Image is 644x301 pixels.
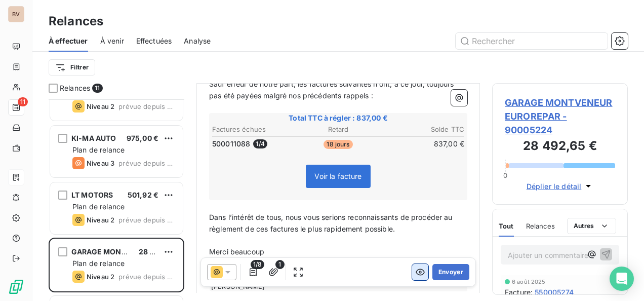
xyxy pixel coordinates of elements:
[314,172,361,180] span: Voir la facture
[72,145,125,154] span: Plan de relance
[251,260,264,269] span: 1/8
[184,36,211,46] span: Analyse
[209,247,264,256] span: Merci beaucoup
[505,96,615,137] span: GARAGE MONTVENEUR EUROREPAR - 90005224
[127,134,158,142] span: 975,00 €
[432,264,469,280] button: Envoyer
[87,273,114,281] span: Niveau 2
[503,171,507,179] span: 0
[499,222,514,230] span: Tout
[526,222,555,230] span: Relances
[209,80,456,100] span: Sauf erreur de notre part, les factures suivantes n’ont, à ce jour, toujours pas été payées malgr...
[100,36,124,46] span: À venir
[381,124,465,135] th: Solde TTC
[8,279,24,295] img: Logo LeanPay
[71,134,116,142] span: KI-MA AUTO
[610,267,634,291] div: Open Intercom Messenger
[92,84,102,93] span: 11
[524,180,597,192] button: Déplier le détail
[8,6,24,22] div: BV
[87,159,114,167] span: Niveau 3
[324,140,352,149] span: 18 jours
[527,181,582,192] span: Déplier le détail
[71,191,113,199] span: LT MOTORS
[118,273,175,281] span: prévue depuis 3 jours
[8,99,24,116] a: 11
[209,213,455,233] span: Dans l’intérêt de tous, nous vous serions reconnaissants de procéder au règlement de ces factures...
[456,33,608,49] input: Rechercher
[118,102,175,110] span: prévue depuis 12 jours
[505,287,533,297] span: Facture :
[60,83,90,93] span: Relances
[567,218,616,234] button: Autres
[87,216,114,224] span: Niveau 2
[49,36,88,46] span: À effectuer
[381,138,465,149] td: 837,00 €
[253,139,267,148] span: 1 / 4
[212,124,295,135] th: Factures échues
[512,279,546,285] span: 6 août 2025
[71,247,200,256] span: GARAGE MONTVENEUR EUROREPAR
[118,159,175,167] span: prévue depuis 4 jours
[505,137,615,157] h3: 28 492,65 €
[87,102,114,110] span: Niveau 2
[212,139,250,149] span: 500011088
[275,260,285,269] span: 1
[18,97,28,106] span: 11
[49,99,184,301] div: grid
[118,216,175,224] span: prévue depuis 3 jours
[72,202,125,211] span: Plan de relance
[128,191,158,199] span: 501,92 €
[72,259,125,268] span: Plan de relance
[211,113,466,123] span: Total TTC à régler : 837,00 €
[49,59,95,76] button: Filtrer
[139,247,182,256] span: 28 492,65 €
[535,287,574,297] span: 550005274
[296,124,380,135] th: Retard
[136,36,172,46] span: Effectuées
[49,12,103,30] h3: Relances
